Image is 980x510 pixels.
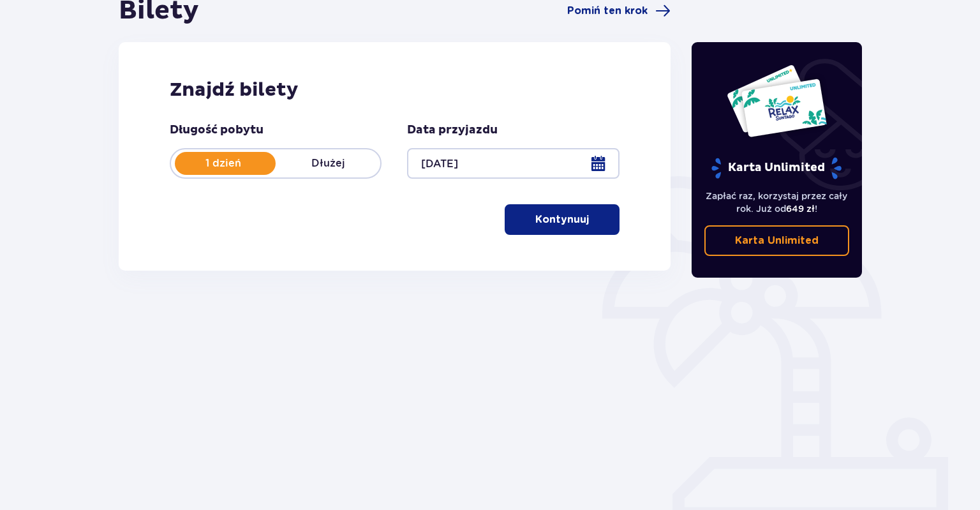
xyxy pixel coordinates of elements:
p: Karta Unlimited [710,157,843,179]
p: Karta Unlimited [735,234,819,248]
p: Kontynuuj [535,213,589,227]
a: Pomiń ten krok [567,3,671,19]
p: 1 dzień [171,156,276,170]
button: Kontynuuj [505,204,620,235]
h2: Znajdź bilety [170,78,620,102]
p: Dłużej [276,156,380,170]
span: Pomiń ten krok [567,4,648,18]
a: Karta Unlimited [704,225,850,256]
p: Data przyjazdu [407,123,498,138]
img: Dwie karty całoroczne do Suntago z napisem 'UNLIMITED RELAX', na białym tle z tropikalnymi liśćmi... [726,64,828,138]
p: Długość pobytu [170,123,264,138]
span: 649 zł [786,204,815,214]
p: Zapłać raz, korzystaj przez cały rok. Już od ! [704,190,850,215]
